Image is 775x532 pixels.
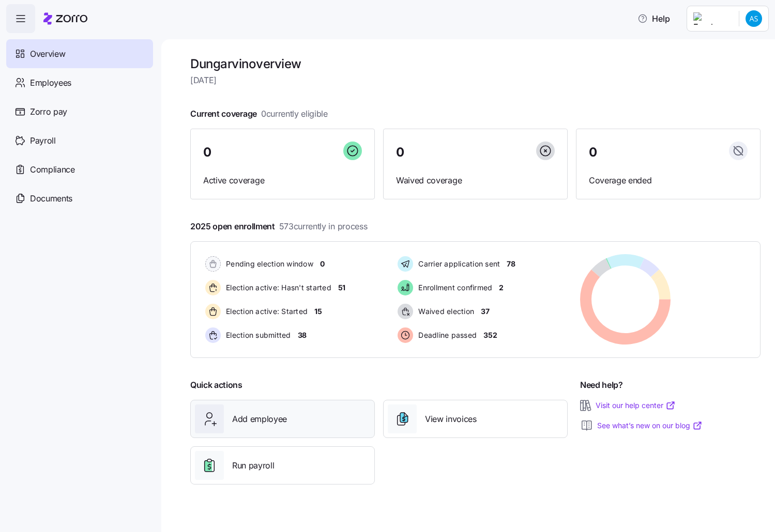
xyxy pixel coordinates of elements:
[30,76,71,89] span: Employees
[415,306,474,317] span: Waived election
[190,220,367,233] span: 2025 open enrollment
[693,12,731,25] img: Employer logo
[507,259,515,269] span: 78
[481,306,489,317] span: 37
[425,413,477,426] span: View invoices
[314,306,322,317] span: 15
[746,10,762,27] img: 6868d2b515736b2f1331ef8d07e4bd0e
[320,259,325,269] span: 0
[499,283,504,293] span: 2
[580,379,623,392] span: Need help?
[396,174,555,187] span: Waived coverage
[6,126,153,155] a: Payroll
[232,413,287,426] span: Add employee
[223,330,291,340] span: Election submitted
[596,400,676,411] a: Visit our help center
[279,220,368,233] span: 573 currently in process
[6,68,153,97] a: Employees
[6,97,153,126] a: Zorro pay
[6,155,153,184] a: Compliance
[338,283,345,293] span: 51
[415,330,477,340] span: Deadline passed
[396,146,404,159] span: 0
[190,379,242,392] span: Quick actions
[223,306,308,317] span: Election active: Started
[415,283,492,293] span: Enrollment confirmed
[203,174,362,187] span: Active coverage
[223,259,313,269] span: Pending election window
[298,330,307,340] span: 38
[190,74,761,87] span: [DATE]
[30,192,72,205] span: Documents
[6,39,153,68] a: Overview
[190,107,328,120] span: Current coverage
[589,146,597,159] span: 0
[30,134,56,147] span: Payroll
[629,8,678,29] button: Help
[6,184,153,213] a: Documents
[637,12,670,25] span: Help
[261,107,328,120] span: 0 currently eligible
[30,163,75,176] span: Compliance
[589,174,748,187] span: Coverage ended
[203,146,211,159] span: 0
[223,283,331,293] span: Election active: Hasn't started
[232,459,274,472] span: Run payroll
[30,48,65,60] span: Overview
[190,56,761,72] h1: Dungarvin overview
[415,259,500,269] span: Carrier application sent
[30,105,67,118] span: Zorro pay
[597,420,703,431] a: See what’s new on our blog
[483,330,497,340] span: 352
